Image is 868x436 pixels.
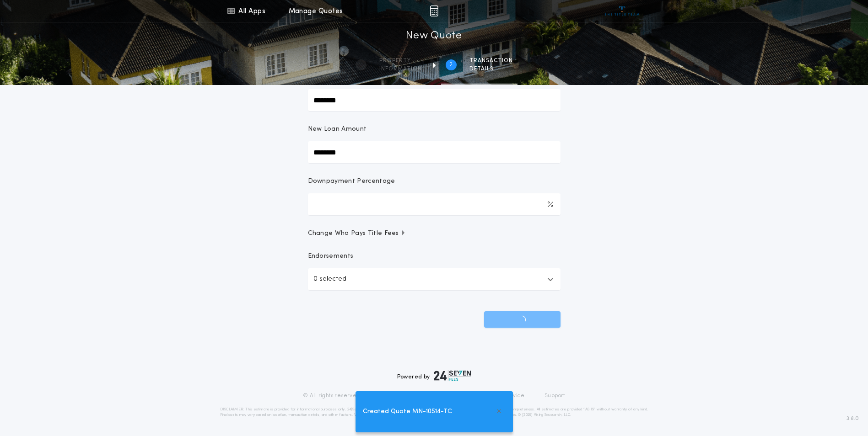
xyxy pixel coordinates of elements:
p: 0 selected [313,274,346,285]
h2: 2 [449,61,453,69]
input: Downpayment Percentage [308,193,561,215]
span: Change Who Pays Title Fees [308,229,406,238]
h1: New Quote [406,29,462,43]
p: Downpayment Percentage [308,177,395,186]
span: Created Quote MN-10514-TC [363,407,452,417]
button: Change Who Pays Title Fees [308,229,561,238]
p: Endorsements [308,252,561,261]
div: Powered by [397,370,471,381]
input: Sale Price [308,89,561,111]
p: New Loan Amount [308,125,367,134]
img: vs-icon [605,6,639,16]
span: Property [379,57,422,64]
button: 0 selected [308,268,561,290]
img: img [430,5,438,16]
input: New Loan Amount [308,141,561,163]
span: information [379,65,422,73]
img: logo [434,370,471,381]
span: details [469,65,513,73]
span: Transaction [469,57,513,64]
